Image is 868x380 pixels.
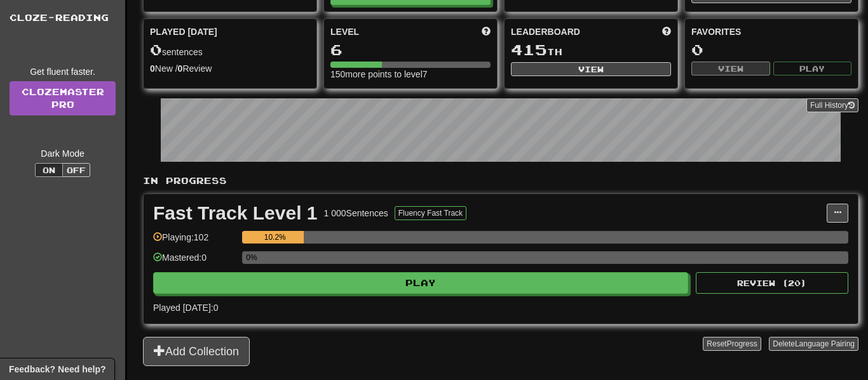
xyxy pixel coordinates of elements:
[150,25,217,38] span: Played [DATE]
[9,363,105,376] span: Open feedback widget
[395,206,466,220] button: Fluency Fast Track
[178,63,183,74] strong: 0
[150,63,155,74] strong: 0
[150,42,310,58] div: sentences
[62,163,90,177] button: Off
[696,272,848,294] button: Review (20)
[153,251,236,272] div: Mastered: 0
[691,62,770,75] button: View
[153,303,218,313] span: Played [DATE]: 0
[143,174,858,187] p: In Progress
[773,62,852,75] button: Play
[727,339,757,348] span: Progress
[153,204,318,223] div: Fast Track Level 1
[10,81,116,115] a: ClozemasterPro
[769,337,858,351] button: DeleteLanguage Pairing
[795,339,855,348] span: Language Pairing
[330,42,491,58] div: 6
[143,337,250,366] button: Add Collection
[10,65,116,78] div: Get fluent faster.
[10,147,116,160] div: Dark Mode
[330,68,491,81] div: 150 more points to level 7
[511,62,671,76] button: View
[150,41,162,58] span: 0
[324,207,388,219] div: 1 000 Sentences
[691,42,851,58] div: 0
[511,25,580,38] span: Leaderboard
[511,42,671,58] div: th
[153,231,236,252] div: Playing: 102
[662,25,671,38] span: This week in points, UTC
[703,337,761,351] button: ResetProgress
[482,25,491,38] span: Score more points to level up
[150,62,310,75] div: New / Review
[246,231,304,244] div: 10.2%
[511,41,547,58] span: 415
[806,98,858,112] button: Full History
[691,25,851,38] div: Favorites
[35,163,63,177] button: On
[153,272,688,294] button: Play
[330,25,359,38] span: Level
